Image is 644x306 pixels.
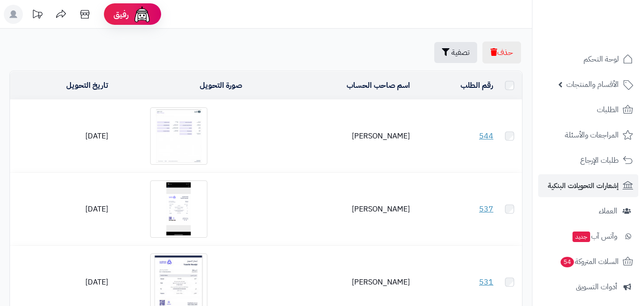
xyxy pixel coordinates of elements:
[599,204,617,218] span: العملاء
[482,42,521,63] button: حذف
[66,80,108,91] a: تاريخ التحويل
[560,255,619,268] span: السلات المتروكة
[538,225,638,248] a: وآتس آبجديد
[566,78,619,91] span: الأقسام والمنتجات
[538,174,638,197] a: إشعارات التحويلات البنكية
[150,180,207,238] img: سامي الظلماوي
[548,179,619,192] span: إشعارات التحويلات البنكية
[580,154,619,167] span: طلبات الإرجاع
[150,107,207,165] img: محمد الحربي
[538,48,638,71] a: لوحة التحكم
[347,80,410,91] a: اسم صاحب الحساب
[576,280,617,294] span: أدوات التسويق
[246,173,414,245] td: [PERSON_NAME]
[538,98,638,121] a: الطلبات
[10,100,112,172] td: [DATE]
[113,9,129,20] span: رفيق
[538,124,638,147] a: المراجعات والأسئلة
[565,128,619,142] span: المراجعات والأسئلة
[572,230,617,243] span: وآتس آب
[200,80,242,91] a: صورة التحويل
[479,276,493,288] a: 531
[538,200,638,222] a: العملاء
[479,203,493,215] a: 537
[538,250,638,273] a: السلات المتروكة54
[460,80,493,91] a: رقم الطلب
[25,5,49,26] a: تحديثات المنصة
[538,149,638,172] a: طلبات الإرجاع
[572,232,590,242] span: جديد
[434,42,477,63] button: تصفية
[561,257,574,267] span: 54
[10,173,112,245] td: [DATE]
[133,5,152,24] img: ai-face.png
[583,53,619,66] span: لوحة التحكم
[479,130,493,142] a: 544
[451,47,470,58] span: تصفية
[597,103,619,116] span: الطلبات
[246,100,414,172] td: [PERSON_NAME]
[579,7,635,27] img: logo-2.png
[538,275,638,298] a: أدوات التسويق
